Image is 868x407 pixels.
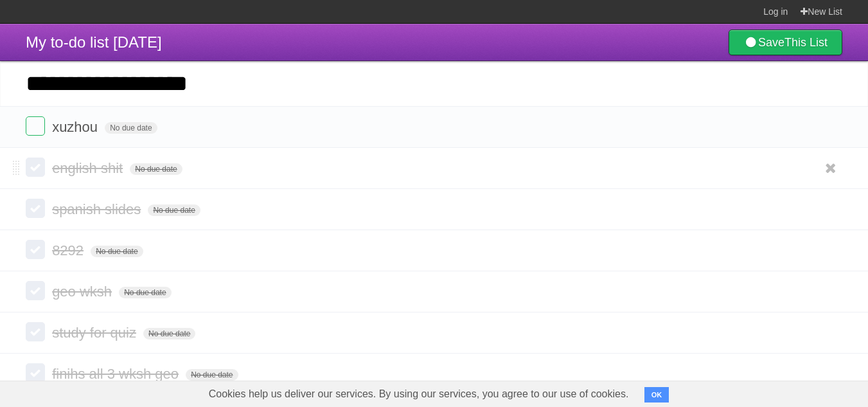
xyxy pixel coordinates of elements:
label: Done [26,322,45,341]
b: This List [784,36,828,49]
a: SaveThis List [729,30,842,55]
span: No due date [186,369,238,381]
span: 8292 [52,242,87,258]
span: english shit [52,160,126,176]
label: Done [26,158,45,177]
span: finihs all 3 wksh geo [52,366,182,382]
span: No due date [130,163,182,175]
span: spanish slides [52,201,144,217]
span: No due date [105,122,157,134]
label: Done [26,363,45,383]
label: Done [26,240,45,259]
label: Done [26,199,45,218]
label: Done [26,116,45,136]
span: No due date [148,204,200,216]
span: geo wksh [52,284,115,300]
span: Cookies help us deliver our services. By using our services, you agree to our use of cookies. [196,381,642,407]
button: OK [644,387,669,402]
span: No due date [119,287,171,298]
span: No due date [143,328,195,339]
span: No due date [91,246,143,257]
span: My to-do list [DATE] [26,33,162,51]
span: study for quiz [52,325,139,341]
label: Done [26,281,45,300]
span: xuzhou [52,119,101,135]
